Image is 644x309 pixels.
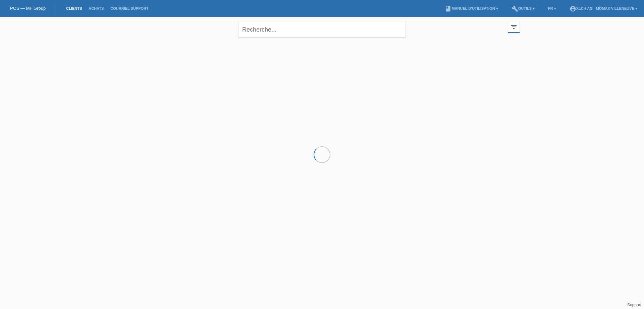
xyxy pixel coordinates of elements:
[441,6,501,10] a: bookManuel d’utilisation ▾
[627,303,641,307] a: Support
[508,6,538,10] a: buildOutils ▾
[545,6,559,10] a: FR ▾
[570,5,576,12] i: account_circle
[10,6,46,11] a: POS — MF Group
[107,6,152,10] a: Courriel Support
[63,6,85,10] a: Clients
[510,23,518,31] i: filter_list
[512,5,518,12] i: build
[566,6,641,10] a: account_circleXLCH AG - Mömax Villeneuve ▾
[238,22,406,38] input: Recherche...
[85,6,107,10] a: Achats
[445,5,451,12] i: book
